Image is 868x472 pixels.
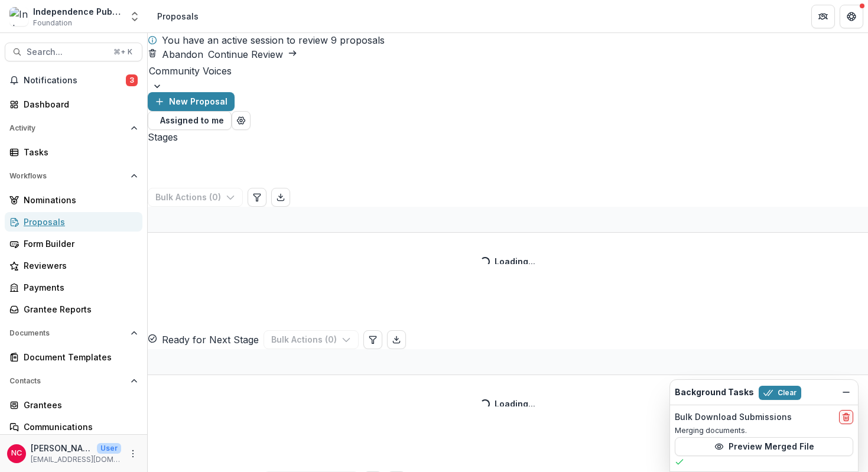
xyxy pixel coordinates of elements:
[5,256,142,275] a: Reviewers
[5,372,142,390] button: Open Contacts
[11,450,22,457] div: Nuala Cabral
[5,119,142,138] button: Open Activity
[5,43,142,61] button: Search...
[5,167,142,185] button: Open Workflows
[675,388,754,398] h2: Background Tasks
[24,421,133,433] div: Communications
[5,234,142,253] a: Form Builder
[33,18,72,28] span: Foundation
[33,5,122,18] div: Independence Public Media Foundation
[24,98,133,110] div: Dashboard
[387,330,406,349] button: Export table data
[24,146,133,158] div: Tasks
[9,172,126,180] span: Workflows
[5,300,142,319] a: Grantee Reports
[148,131,178,143] span: Stages
[24,194,133,206] div: Nominations
[162,33,385,47] p: You have an active session to review proposals
[5,324,142,343] button: Open Documents
[675,437,853,456] button: Preview Merged File
[363,330,382,349] button: Edit table settings
[9,329,126,337] span: Documents
[152,8,203,25] nav: breadcrumb
[24,281,133,294] div: Payments
[97,443,121,454] p: User
[148,111,232,130] button: Assigned to me
[5,190,142,210] a: Nominations
[24,216,133,228] div: Proposals
[839,410,853,424] button: delete
[148,92,235,111] button: New Proposal
[24,351,133,363] div: Document Templates
[5,71,142,90] button: Notifications3
[126,74,138,86] span: 3
[495,398,535,410] div: Loading...
[5,395,142,415] a: Grantees
[5,95,142,114] a: Dashboard
[31,454,121,465] p: [EMAIL_ADDRESS][DOMAIN_NAME]
[9,377,126,385] span: Contacts
[126,5,143,28] button: Open entity switcher
[148,188,243,207] button: Bulk Actions (0)
[111,45,135,58] div: ⌘ + K
[675,425,853,436] p: Merging documents.
[148,47,203,61] button: Abandon
[24,76,126,86] span: Notifications
[839,385,853,399] button: Dismiss
[157,10,199,22] div: Proposals
[126,447,140,461] button: More
[31,442,92,454] p: [PERSON_NAME]
[24,259,133,272] div: Reviewers
[24,399,133,411] div: Grantees
[271,188,290,207] button: Export table data
[5,417,142,437] a: Communications
[27,47,106,57] span: Search...
[9,124,126,132] span: Activity
[5,142,142,162] a: Tasks
[675,412,792,422] h2: Bulk Download Submissions
[248,188,266,207] button: Edit table settings
[9,7,28,26] img: Independence Public Media Foundation
[840,5,863,28] button: Get Help
[5,278,142,297] a: Payments
[5,212,142,232] a: Proposals
[5,347,142,367] a: Document Templates
[759,386,801,400] button: Clear
[24,237,133,250] div: Form Builder
[24,303,133,315] div: Grantee Reports
[811,5,835,28] button: Partners
[232,111,251,130] button: Open table manager
[331,34,337,46] span: 9
[264,330,359,349] button: Bulk Actions (0)
[208,48,297,60] a: Continue Review
[495,255,535,268] div: Loading...
[148,333,259,347] button: Ready for Next Stage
